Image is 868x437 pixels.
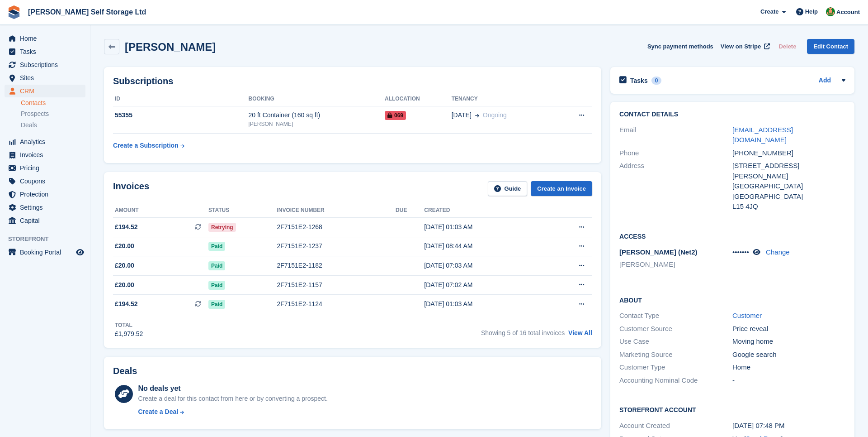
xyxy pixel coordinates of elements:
[385,111,406,120] span: 069
[732,202,845,212] div: L15 4JQ
[277,280,396,290] div: 2F7151E2-1157
[5,175,85,187] a: menu
[20,162,74,174] span: Pricing
[115,241,134,251] span: £20.00
[732,375,845,386] div: -
[21,110,49,118] span: Prospects
[208,203,277,218] th: Status
[75,247,85,258] a: Preview store
[717,39,772,54] a: View on Stripe
[21,120,85,130] a: Deals
[20,214,74,227] span: Capital
[208,223,236,232] span: Retrying
[113,137,184,154] a: Create a Subscription
[277,261,396,270] div: 2F7151E2-1182
[424,203,545,218] th: Created
[732,192,845,202] div: [GEOGRAPHIC_DATA]
[20,32,74,45] span: Home
[113,203,208,218] th: Amount
[805,7,818,16] span: Help
[113,92,249,106] th: ID
[5,58,85,71] a: menu
[277,203,396,218] th: Invoice number
[249,110,385,120] div: 20 ft Container (160 sq ft)
[113,76,592,86] h2: Subscriptions
[208,242,225,251] span: Paid
[619,231,845,240] h2: Access
[424,261,545,270] div: [DATE] 07:03 AM
[732,336,845,347] div: Moving home
[20,201,74,214] span: Settings
[20,175,74,187] span: Coupons
[488,181,528,196] a: Guide
[568,329,592,336] a: View All
[138,383,327,394] div: No deals yet
[424,280,545,290] div: [DATE] 07:02 AM
[619,375,732,386] div: Accounting Nominal Code
[20,135,74,148] span: Analytics
[826,7,835,16] img: Joshua Wild
[20,149,74,161] span: Invoices
[619,161,732,212] div: Address
[5,135,85,148] a: menu
[138,394,327,403] div: Create a deal for this contact from here or by converting a prospect.
[113,366,137,376] h2: Deals
[138,407,178,417] div: Create a Deal
[5,188,85,201] a: menu
[113,141,179,150] div: Create a Subscription
[20,58,74,71] span: Subscriptions
[732,126,793,144] a: [EMAIL_ADDRESS][DOMAIN_NAME]
[115,261,134,270] span: £20.00
[619,148,732,158] div: Phone
[125,41,216,53] h2: [PERSON_NAME]
[732,248,749,256] span: •••••••
[21,99,85,107] a: Contacts
[531,181,592,196] a: Create an Invoice
[619,295,845,304] h2: About
[732,324,845,334] div: Price reveal
[630,77,648,85] h2: Tasks
[424,299,545,309] div: [DATE] 01:03 AM
[732,148,845,158] div: [PHONE_NUMBER]
[5,85,85,97] a: menu
[21,109,85,119] a: Prospects
[7,5,21,19] img: stora-icon-8386f47178a22dfd0bd8f6a31ec36ba5ce8667c1dd55bd0f319d3a0aa187defe.svg
[619,311,732,321] div: Contact Type
[619,125,732,145] div: Email
[619,405,845,414] h2: Storefront Account
[208,261,225,270] span: Paid
[5,149,85,161] a: menu
[5,162,85,174] a: menu
[819,76,831,86] a: Add
[732,421,845,431] div: [DATE] 07:48 PM
[396,203,424,218] th: Due
[5,72,85,84] a: menu
[208,281,225,290] span: Paid
[732,312,762,319] a: Customer
[20,85,74,97] span: CRM
[5,32,85,45] a: menu
[5,246,85,259] a: menu
[732,181,845,192] div: [GEOGRAPHIC_DATA]
[5,214,85,227] a: menu
[24,5,150,19] a: [PERSON_NAME] Self Storage Ltd
[452,110,472,120] span: [DATE]
[807,39,854,54] a: Edit Contact
[249,120,385,128] div: [PERSON_NAME]
[452,92,557,106] th: Tenancy
[732,161,845,181] div: [STREET_ADDRESS][PERSON_NAME]
[766,248,790,256] a: Change
[138,407,327,417] a: Create a Deal
[20,72,74,84] span: Sites
[424,222,545,232] div: [DATE] 01:03 AM
[836,8,860,17] span: Account
[277,241,396,251] div: 2F7151E2-1237
[760,7,778,16] span: Create
[424,241,545,251] div: [DATE] 08:44 AM
[20,188,74,201] span: Protection
[208,300,225,309] span: Paid
[647,39,713,54] button: Sync payment methods
[619,324,732,334] div: Customer Source
[113,110,249,120] div: 55355
[249,92,385,106] th: Booking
